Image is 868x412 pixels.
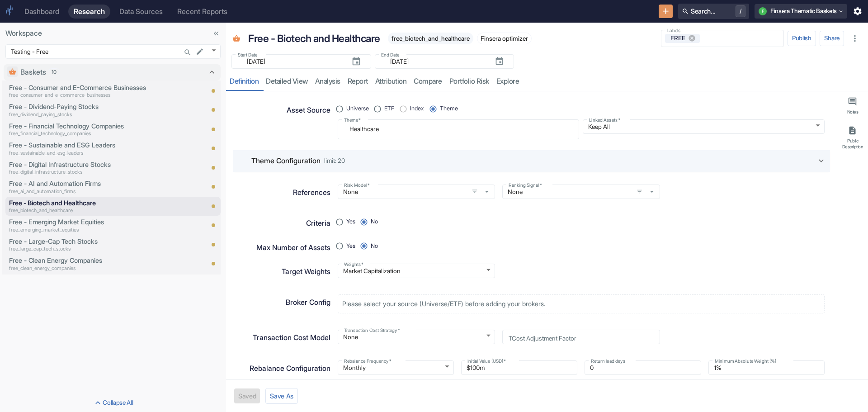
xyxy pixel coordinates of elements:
button: Notes [839,93,866,118]
div: F [759,7,767,15]
button: FFinsera Thematic Baskets [755,4,847,19]
a: Explore [493,72,523,91]
button: Collapse Sidebar [210,27,222,40]
label: Rebalance Frequency [344,358,391,365]
p: Rebalance Configuration [250,363,330,374]
button: edit [193,45,206,58]
p: free_consumer_and_e_commerce_businesses [9,91,178,99]
a: Recent Reports [172,5,233,19]
label: Theme [344,117,361,123]
button: New Resource [659,5,673,19]
button: Share [820,31,844,46]
button: open filters [469,186,480,197]
a: attribution [372,72,410,91]
span: Finsera optimizer [477,35,531,42]
label: Transaction Cost Strategy [344,327,400,334]
div: Recent Reports [177,7,227,16]
p: free_dividend_paying_stocks [9,111,178,118]
p: Free - AI and Automation Firms [9,179,178,189]
p: Target Weights [282,266,330,277]
button: Search... [181,46,194,59]
div: position [338,215,386,229]
p: Criteria [306,218,330,229]
div: Testing - Free [5,44,221,59]
label: Risk Model [344,182,369,189]
p: Free - Consumer and E-Commerce Businesses [9,83,178,93]
p: Please select your source (Universe/ETF) before adding your brokers. [342,299,545,309]
div: Market Capitalization [338,264,495,278]
p: Free - Sustainable and ESG Leaders [9,140,178,150]
a: Free - Large-Cap Tech Stocksfree_large_cap_tech_stocks [9,237,178,253]
div: Monthly [338,360,454,375]
a: Data Sources [114,5,168,19]
span: No [371,242,378,251]
span: Yes [346,242,355,251]
label: Labels [667,27,680,34]
textarea: Healthcare [344,123,573,135]
span: FREE [667,34,691,43]
a: Free - Financial Technology Companiesfree_financial_technology_companies [9,121,178,137]
p: Free - Digital Infrastructure Stocks [9,160,178,170]
a: Free - Digital Infrastructure Stocksfree_digital_infrastructure_stocks [9,160,178,176]
span: Basket [232,35,241,44]
p: Max Number of Assets [256,242,330,253]
p: Free - Large-Cap Tech Stocks [9,237,178,246]
p: Free - Emerging Market Equities [9,217,178,227]
label: Initial Value (USD) [467,358,506,365]
p: Free - Biotech and Healthcare [248,31,380,46]
label: Return lead days [591,358,625,365]
p: Workspace [5,28,221,39]
p: Free - Biotech and Healthcare [9,198,178,208]
a: report [344,72,372,91]
div: Baskets10 [4,64,221,81]
a: Free - Sustainable and ESG Leadersfree_sustainable_and_esg_leaders [9,140,178,156]
div: Free - Biotech and Healthcare [246,28,383,49]
p: Asset Source [287,105,330,116]
p: Free - Dividend-Paying Stocks [9,102,178,112]
input: yyyy-mm-dd [241,56,344,67]
p: free_digital_infrastructure_stocks [9,168,178,176]
label: Linked Assets [589,117,620,123]
button: open filters [634,186,645,197]
a: Free - Clean Energy Companiesfree_clean_energy_companies [9,256,178,272]
a: Free - Biotech and Healthcarefree_biotech_and_healthcare [9,198,178,214]
a: compare [410,72,446,91]
p: free_biotech_and_healthcare [9,207,178,214]
div: resource tabs [226,72,868,91]
span: free_biotech_and_healthcare [388,35,473,42]
div: FREE [665,34,700,43]
p: Free - Financial Technology Companies [9,121,178,131]
a: Dashboard [19,5,65,19]
p: Free - Clean Energy Companies [9,256,178,265]
div: Research [74,7,105,16]
button: Search.../ [678,4,749,19]
button: Collapse All [2,396,224,410]
p: free_sustainable_and_esg_leaders [9,149,178,157]
a: Free - AI and Automation Firmsfree_ai_and_automation_firms [9,179,178,195]
div: Theme Configurationlimit: 20 [233,150,830,172]
input: yyyy-mm-dd [385,56,487,67]
p: Baskets [20,67,46,78]
a: Free - Consumer and E-Commerce Businessesfree_consumer_and_e_commerce_businesses [9,83,178,99]
p: free_ai_and_automation_firms [9,188,178,195]
label: Ranking Signal [509,182,542,189]
button: Save As [265,388,298,404]
div: None [338,330,495,344]
a: Research [68,5,110,19]
p: free_emerging_market_equities [9,226,178,234]
label: Minimum Absolute Weight (%) [715,358,776,365]
p: free_financial_technology_companies [9,130,178,137]
label: End Date [381,52,400,58]
span: limit: 20 [324,158,345,164]
a: Free - Emerging Market Equitiesfree_emerging_market_equities [9,217,178,233]
span: Theme [440,104,458,113]
div: Keep All [583,119,825,134]
p: free_clean_energy_companies [9,265,178,272]
a: analysis [311,72,344,91]
label: Weights [344,261,363,268]
p: Theme Configuration [251,156,321,166]
a: detailed view [262,72,311,91]
p: Transaction Cost Model [253,332,330,343]
div: Dashboard [24,7,59,16]
div: position [338,102,466,116]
